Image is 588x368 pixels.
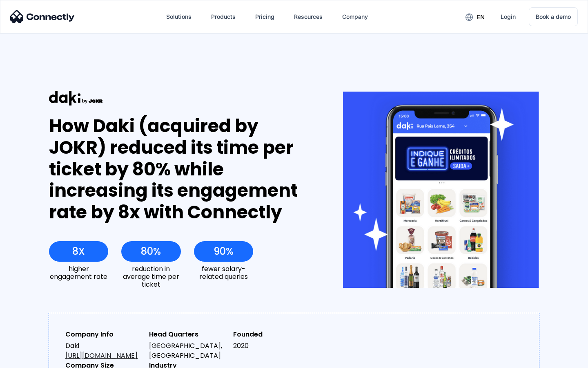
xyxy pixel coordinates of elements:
div: Company [342,11,368,22]
div: Resources [294,11,323,22]
div: higher engagement rate [49,265,108,280]
div: 8X [72,246,85,257]
ul: Language list [16,354,49,365]
div: fewer salary-related queries [194,265,253,280]
div: 2020 [233,341,310,351]
div: Solutions [166,11,192,22]
div: Company Info [65,330,143,339]
div: Pricing [255,11,274,22]
div: en [477,11,485,23]
div: Founded [233,330,310,339]
img: Connectly Logo [10,10,75,23]
a: Book a demo [529,7,578,26]
div: How Daki (acquired by JOKR) reduced its time per ticket by 80% while increasing its engagement ra... [49,115,313,223]
div: 80% [141,246,161,257]
div: Head Quarters [149,330,226,339]
a: [URL][DOMAIN_NAME] [65,351,138,360]
div: Daki [65,341,143,361]
div: Products [211,11,236,22]
a: Login [494,7,522,27]
div: [GEOGRAPHIC_DATA], [GEOGRAPHIC_DATA] [149,341,226,361]
div: 90% [214,246,234,257]
div: reduction in average time per ticket [121,265,180,289]
a: Pricing [249,7,281,27]
div: Login [501,11,516,22]
aside: Language selected: English [8,354,49,365]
